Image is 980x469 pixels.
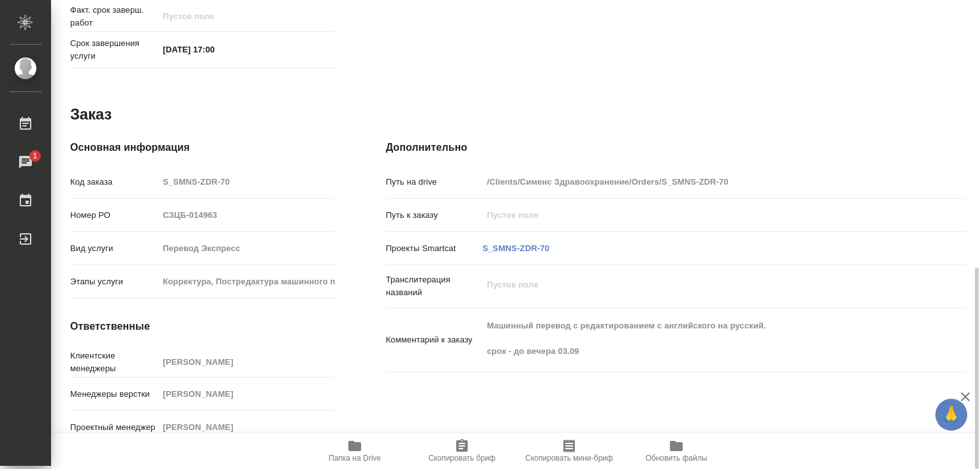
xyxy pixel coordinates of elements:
button: 🙏 [935,399,967,431]
button: Скопировать мини-бриф [516,433,623,469]
p: Путь на drive [386,176,483,188]
p: Проектный менеджер [70,421,158,434]
p: Факт. срок заверш. работ [70,4,158,29]
input: Пустое поле [158,173,334,191]
p: Путь к заказу [386,209,483,222]
input: Пустое поле [158,385,334,403]
textarea: Машинный перевод с редактированием с английского на русский. срок - до вечера 03.09 [482,315,917,362]
h4: Основная информация [70,140,335,155]
input: Пустое поле [158,239,334,258]
p: Проекты Smartcat [386,242,483,255]
p: Менеджеры верстки [70,388,158,401]
input: Пустое поле [158,7,270,26]
h4: Дополнительно [386,140,966,155]
button: Папка на Drive [301,433,408,469]
p: Номер РО [70,209,158,222]
button: Обновить файлы [623,433,730,469]
p: Клиентские менеджеры [70,350,158,375]
span: 1 [25,150,45,162]
input: Пустое поле [158,272,334,291]
input: Пустое поле [158,206,334,224]
input: Пустое поле [158,418,334,436]
p: Срок завершения услуги [70,37,158,63]
p: Комментарий к заказу [386,334,483,346]
a: 1 [3,146,48,178]
p: Этапы услуги [70,275,158,288]
p: Транслитерация названий [386,273,483,299]
a: S_SMNS-ZDR-70 [482,243,549,253]
p: Вид услуги [70,242,158,255]
button: Скопировать бриф [408,433,516,469]
span: 🙏 [940,401,962,428]
input: Пустое поле [482,173,917,191]
h2: Заказ [70,104,112,125]
span: Скопировать бриф [428,454,495,463]
input: Пустое поле [158,353,334,371]
span: Скопировать мини-бриф [525,454,612,463]
p: Код заказа [70,176,158,188]
h4: Ответственные [70,319,335,334]
span: Папка на Drive [329,454,381,463]
input: Пустое поле [482,206,917,224]
input: ✎ Введи что-нибудь [158,40,270,59]
span: Обновить файлы [646,454,708,463]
